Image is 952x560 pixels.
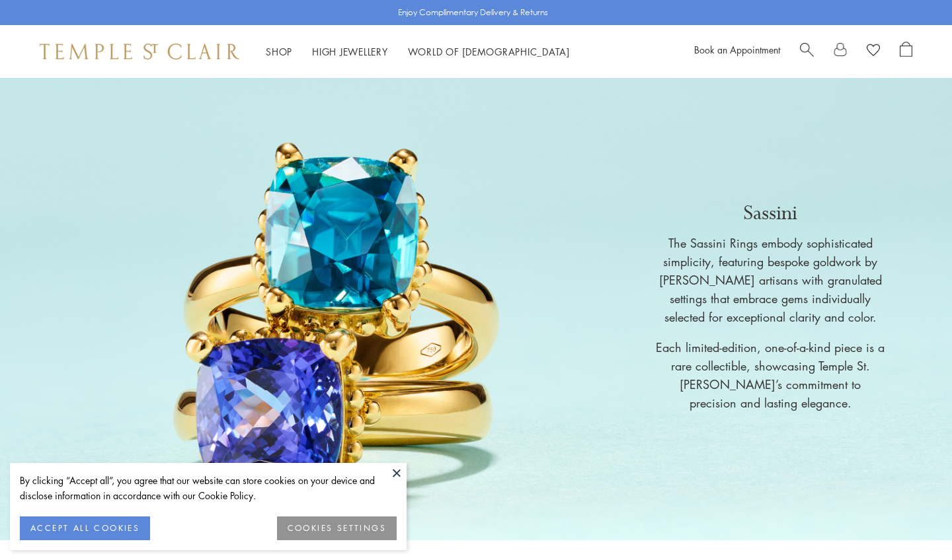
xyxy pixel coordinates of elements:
[900,42,912,61] a: Open Shopping Bag
[20,516,150,540] button: ACCEPT ALL COOKIES
[312,45,388,58] a: High JewelleryHigh Jewellery
[40,44,239,59] img: Temple St. Clair
[277,516,397,540] button: COOKIES SETTINGS
[654,234,886,326] p: The Sassini Rings embody sophisticated simplicity, featuring bespoke goldwork by [PERSON_NAME] ar...
[694,43,780,56] a: Book an Appointment
[266,44,570,60] nav: Main navigation
[886,498,939,547] iframe: Gorgias live chat messenger
[654,338,886,412] p: Each limited-edition, one-of-a-kind piece is a rare collectible, showcasing Temple St. [PERSON_NA...
[20,473,397,503] div: By clicking “Accept all”, you agree that our website can store cookies on your device and disclos...
[398,6,548,19] p: Enjoy Complimentary Delivery & Returns
[800,42,814,61] a: Search
[408,45,570,58] a: World of [DEMOGRAPHIC_DATA]World of [DEMOGRAPHIC_DATA]
[266,45,292,58] a: ShopShop
[654,199,886,227] p: Sassini
[867,42,880,61] a: View Wishlist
